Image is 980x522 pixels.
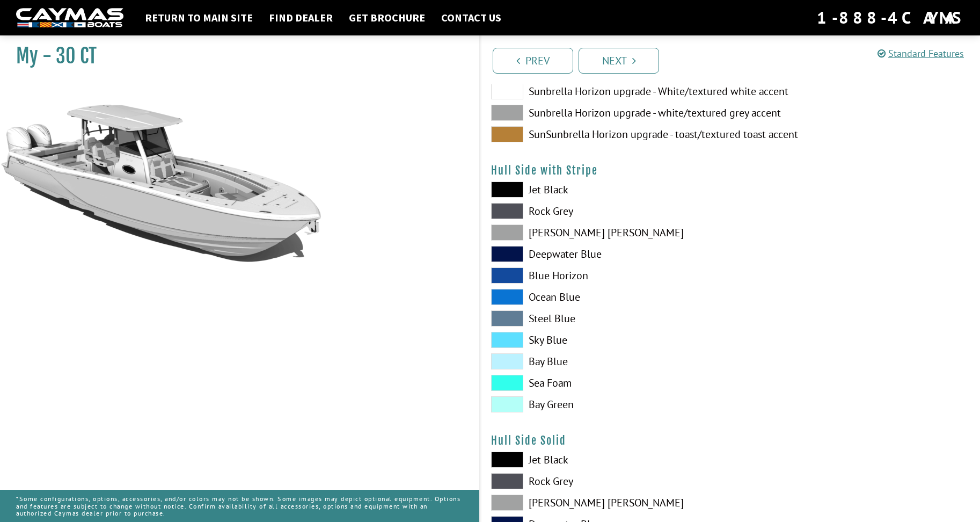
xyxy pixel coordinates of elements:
h4: Hull Side with Stripe [491,164,969,177]
label: Sea Foam [491,375,720,391]
label: Ocean Blue [491,289,720,305]
a: Return to main site [140,11,258,25]
label: Blue Horizon [491,267,720,284]
label: Jet Black [491,182,720,198]
img: white-logo-c9c8dbefe5ff5ceceb0f0178aa75bf4bb51f6bca0971e226c86eb53dfe498488.png [16,8,123,28]
label: Rock Grey [491,473,720,489]
label: [PERSON_NAME] [PERSON_NAME] [491,224,720,241]
a: Contact Us [436,11,507,25]
h4: Hull Side Solid [491,434,969,447]
a: Standard Features [877,47,964,60]
ul: Pagination [490,46,980,74]
label: Bay Green [491,396,720,412]
a: Get Brochure [343,11,430,25]
label: Sky Blue [491,332,720,348]
label: Steel Blue [491,310,720,327]
label: Jet Black [491,452,720,468]
label: Bay Blue [491,353,720,369]
div: 1-888-4CAYMAS [817,6,964,30]
a: Find Dealer [264,11,338,25]
label: SunSunbrella Horizon upgrade - toast/textured toast accent [491,126,720,142]
a: Next [579,48,659,74]
h1: My - 30 CT [16,44,452,68]
p: *Some configurations, options, accessories, and/or colors may not be shown. Some images may depic... [16,490,463,522]
label: Sunbrella Horizon upgrade - white/textured grey accent [491,105,720,121]
a: Prev [493,48,573,74]
label: Rock Grey [491,203,720,219]
label: Deepwater Blue [491,246,720,262]
label: Sunbrella Horizon upgrade - White/textured white accent [491,83,720,99]
label: [PERSON_NAME] [PERSON_NAME] [491,495,720,511]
